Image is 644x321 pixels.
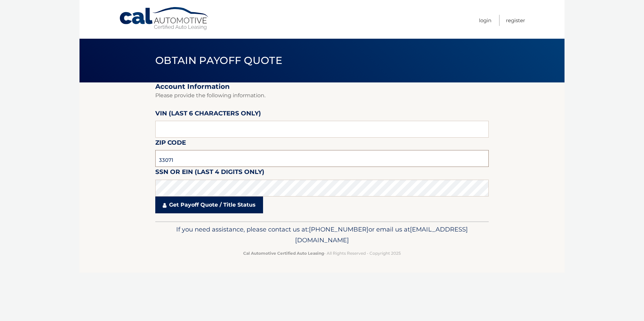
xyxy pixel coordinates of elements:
span: Obtain Payoff Quote [155,54,282,67]
a: Login [479,15,491,26]
strong: Cal Automotive Certified Auto Leasing [243,251,324,256]
p: If you need assistance, please contact us at: or email us at [160,224,484,246]
a: Register [506,15,525,26]
p: Please provide the following information. [155,91,489,100]
span: [PHONE_NUMBER] [309,225,368,233]
a: Get Payoff Quote / Title Status [155,197,263,213]
a: Cal Automotive [119,7,210,31]
p: - All Rights Reserved - Copyright 2025 [160,250,484,257]
label: Zip Code [155,138,186,150]
h2: Account Information [155,82,489,91]
label: VIN (last 6 characters only) [155,108,261,121]
label: SSN or EIN (last 4 digits only) [155,167,264,179]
